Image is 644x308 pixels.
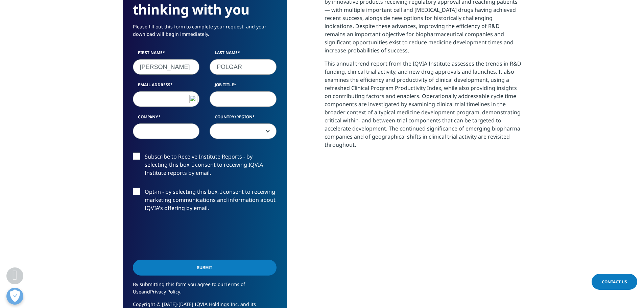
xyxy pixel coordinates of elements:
a: Privacy Policy [150,288,180,295]
label: Last Name [210,50,277,59]
a: Contact Us [592,274,637,290]
label: Opt-in - by selecting this box, I consent to receiving marketing communications and information a... [133,188,277,216]
span: Contact Us [602,279,627,285]
label: Company [133,114,200,123]
p: Please fill out this form to complete your request, and your download will begin immediately. [133,23,277,43]
img: npw-badge-icon.svg [189,95,197,103]
p: By submitting this form you agree to our and . [133,281,277,301]
label: Subscribe to Receive Institute Reports - by selecting this box, I consent to receiving IQVIA Inst... [133,152,277,181]
iframe: reCAPTCHA [133,223,236,249]
label: Job Title [210,82,277,91]
label: Country/Region [210,114,277,123]
label: Email Address [133,82,200,91]
p: This annual trend report from the IQVIA Institute assesses the trends in R&D funding, clinical tr... [325,60,522,154]
label: First Name [133,50,200,59]
input: Submit [133,260,277,276]
button: Open Preferences [6,288,23,305]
